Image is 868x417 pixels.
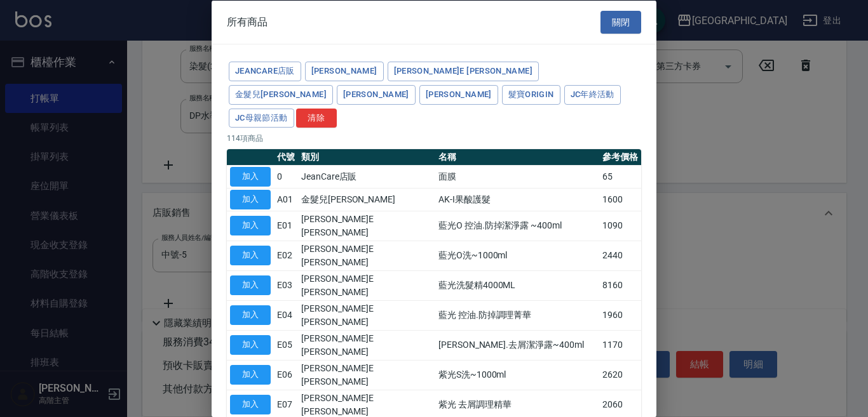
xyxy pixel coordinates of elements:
[435,188,599,211] td: AK-I果酸護髮
[274,149,298,166] th: 代號
[599,360,641,390] td: 2620
[599,211,641,241] td: 1090
[298,188,435,211] td: 金髮兒[PERSON_NAME]
[296,108,337,128] button: 清除
[599,149,641,166] th: 參考價格
[435,149,599,166] th: 名稱
[435,211,599,241] td: 藍光O 控油.防掉潔淨露 ~400ml
[435,330,599,360] td: [PERSON_NAME].去屑潔淨露~400ml
[388,62,539,81] button: [PERSON_NAME]E [PERSON_NAME]
[230,190,271,209] button: 加入
[230,275,271,295] button: 加入
[230,305,271,325] button: 加入
[435,241,599,270] td: 藍光O洗~1000ml
[230,365,271,385] button: 加入
[298,149,435,166] th: 類別
[599,330,641,360] td: 1170
[599,188,641,211] td: 1600
[599,165,641,188] td: 65
[305,62,384,81] button: [PERSON_NAME]
[298,270,435,300] td: [PERSON_NAME]E [PERSON_NAME]
[230,167,271,187] button: 加入
[274,211,298,241] td: E01
[274,300,298,330] td: E04
[298,211,435,241] td: [PERSON_NAME]E [PERSON_NAME]
[227,133,641,144] p: 114 項商品
[600,10,641,34] button: 關閉
[230,216,271,235] button: 加入
[274,330,298,360] td: E05
[599,300,641,330] td: 1960
[274,360,298,390] td: E06
[229,62,301,81] button: JeanCare店販
[298,360,435,390] td: [PERSON_NAME]E [PERSON_NAME]
[502,84,560,104] button: 髮寶Origin
[337,84,416,104] button: [PERSON_NAME]
[274,270,298,300] td: E03
[435,300,599,330] td: 藍光 控油.防掉調理菁華
[435,360,599,390] td: 紫光S洗~1000ml
[599,241,641,270] td: 2440
[298,330,435,360] td: [PERSON_NAME]E [PERSON_NAME]
[298,300,435,330] td: [PERSON_NAME]E [PERSON_NAME]
[564,84,621,104] button: JC年終活動
[435,165,599,188] td: 面膜
[419,84,498,104] button: [PERSON_NAME]
[298,165,435,188] td: JeanCare店販
[274,241,298,270] td: E02
[599,270,641,300] td: 8160
[229,84,333,104] button: 金髮兒[PERSON_NAME]
[227,15,268,28] span: 所有商品
[230,335,271,355] button: 加入
[435,270,599,300] td: 藍光洗髮精4000ML
[229,108,294,128] button: JC母親節活動
[274,188,298,211] td: A01
[298,241,435,270] td: [PERSON_NAME]E [PERSON_NAME]
[274,165,298,188] td: 0
[230,246,271,265] button: 加入
[230,395,271,414] button: 加入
